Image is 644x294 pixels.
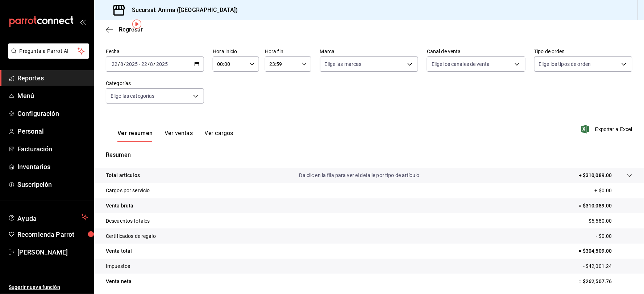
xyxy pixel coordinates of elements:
button: open_drawer_menu [80,19,86,25]
p: Venta bruta [106,202,133,210]
p: Descuentos totales [106,217,150,225]
p: Venta total [106,247,132,255]
p: Total artículos [106,172,140,179]
button: Ver ventas [165,130,193,142]
span: Configuración [17,109,88,118]
label: Categorías [106,81,204,86]
span: Inventarios [17,162,88,172]
p: - $0.00 [596,232,632,240]
p: Certificados de regalo [106,232,156,240]
label: Marca [320,49,418,54]
p: - $42,001.24 [583,262,632,270]
span: Facturación [17,144,88,154]
button: Pregunta a Parrot AI [8,43,89,59]
label: Canal de venta [427,49,525,54]
p: = $304,509.00 [579,247,632,255]
p: - $5,580.00 [586,217,632,225]
p: Da clic en la fila para ver el detalle por tipo de artículo [299,172,420,179]
input: ---- [126,61,138,67]
span: Elige los tipos de orden [539,60,591,68]
label: Hora fin [265,49,311,54]
span: Recomienda Parrot [17,230,88,239]
span: - [139,61,140,67]
span: Elige las categorías [111,92,155,100]
span: Reportes [17,73,88,83]
span: Regresar [119,26,143,33]
span: Personal [17,126,88,136]
p: = $310,089.00 [579,202,632,210]
span: Elige los canales de venta [432,60,490,68]
button: Regresar [106,26,143,33]
button: Ver cargos [205,130,234,142]
button: Ver resumen [117,130,153,142]
span: Pregunta a Parrot AI [20,47,78,55]
img: Tooltip marker [132,20,141,29]
label: Tipo de orden [534,49,632,54]
input: -- [120,61,124,67]
div: navigation tabs [117,130,233,142]
span: / [124,61,126,67]
p: Cargos por servicio [106,187,150,194]
span: / [154,61,156,67]
input: -- [111,61,118,67]
span: / [148,61,150,67]
p: + $0.00 [595,187,632,194]
a: Pregunta a Parrot AI [5,52,89,60]
label: Fecha [106,49,204,54]
p: = $262,507.76 [579,278,632,285]
p: Venta neta [106,278,132,285]
p: + $310,089.00 [579,172,612,179]
input: -- [150,61,154,67]
p: Impuestos [106,262,130,270]
span: / [118,61,120,67]
span: Elige las marcas [325,60,362,68]
span: Sugerir nueva función [9,283,88,291]
span: Suscripción [17,180,88,189]
input: ---- [156,61,168,67]
label: Hora inicio [213,49,259,54]
button: Exportar a Excel [583,125,632,134]
span: Ayuda [17,213,79,222]
p: Resumen [106,151,632,159]
span: [PERSON_NAME] [17,247,88,257]
input: -- [141,61,148,67]
span: Menú [17,91,88,101]
h3: Sucursal: Anima ([GEOGRAPHIC_DATA]) [126,6,238,14]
